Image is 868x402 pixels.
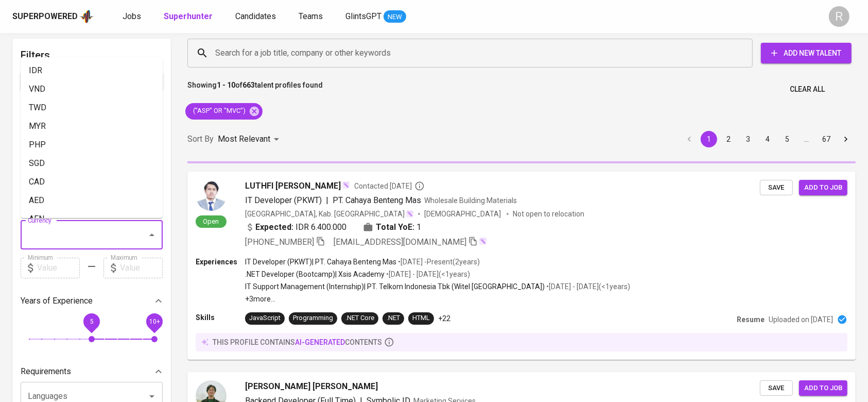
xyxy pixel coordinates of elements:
li: AFN [21,210,163,228]
div: Years of Experience [21,291,163,311]
button: Add to job [799,380,847,396]
p: Years of Experience [21,295,93,307]
a: GlintsGPT NEW [345,10,406,23]
span: Wholesale Building Materials [424,196,517,205]
img: magic_wand.svg [479,237,487,245]
img: magic_wand.svg [406,210,414,218]
button: Save [760,380,793,396]
div: JavaScript [249,313,281,323]
p: Experiences [196,257,245,267]
p: this profile contains contents [213,337,382,347]
span: [PERSON_NAME] [PERSON_NAME] [245,380,378,393]
a: Candidates [235,10,278,23]
span: Teams [299,11,323,21]
span: GlintsGPT [345,11,381,21]
span: [PHONE_NUMBER] [245,237,314,247]
a: Superhunter [164,10,215,23]
button: page 1 [701,131,717,147]
span: LUTHFI [PERSON_NAME] [245,180,341,192]
span: Candidates [235,11,276,21]
p: Most Relevant [218,133,270,145]
li: MYR [21,117,163,136]
div: ("ASP" OR "MVC") [185,103,263,120]
span: 5 [90,317,93,325]
button: Go to page 5 [779,131,795,147]
input: Value [37,258,80,278]
span: [EMAIL_ADDRESS][DOMAIN_NAME] [334,237,466,247]
span: Add New Talent [769,47,843,60]
span: [DEMOGRAPHIC_DATA] [424,209,502,219]
div: IDR 6.400.000 [245,221,346,233]
button: Add to job [799,180,847,196]
div: … [798,134,815,144]
span: ("ASP" OR "MVC") [185,106,252,116]
span: Jobs [123,11,141,21]
div: .NET Core [345,313,374,323]
button: Save [760,180,793,196]
p: +22 [438,313,450,324]
div: Superpowered [12,11,78,23]
span: Contacted [DATE] [354,181,425,191]
p: .NET Developer (Bootcamp) | Xsis Academy [245,269,385,279]
li: TWD [21,98,163,117]
img: magic_wand.svg [342,181,350,189]
p: • [DATE] - [DATE] ( <1 years ) [385,269,470,279]
span: Open [199,217,223,226]
span: IT Developer (PKWT) [245,195,322,205]
li: IDR [21,61,163,80]
p: IT Developer (PKWT) | PT. Cahaya Benteng Mas [245,257,396,267]
div: HTML [412,313,430,323]
span: NEW [384,12,406,22]
a: Superpoweredapp logo [12,9,94,24]
p: Not open to relocation [513,209,584,219]
li: VND [21,80,163,98]
div: Most Relevant [218,130,283,149]
b: 663 [242,81,255,89]
span: Save [765,182,788,194]
span: Save [765,382,788,394]
button: Go to page 3 [740,131,756,147]
h6: Filters [21,47,163,63]
button: Go to next page [838,131,854,147]
span: AI-generated [295,338,345,346]
p: • [DATE] - Present ( 2 years ) [396,257,480,267]
p: Skills [196,312,245,323]
a: Jobs [123,10,143,23]
span: 1 [416,221,421,233]
span: Clear All [790,83,825,96]
p: Uploaded on [DATE] [769,314,833,325]
p: +3 more ... [245,294,630,304]
b: 1 - 10 [217,81,235,89]
img: app logo [80,9,94,24]
button: Close [145,228,159,242]
div: .NET [387,313,400,323]
svg: By Batam recruiter [414,181,425,191]
div: R [829,6,849,27]
span: PT. Cahaya Benteng Mas [333,195,421,205]
span: 10+ [149,317,160,325]
p: • [DATE] - [DATE] ( <1 years ) [545,281,630,292]
p: Showing of talent profiles found [187,80,323,99]
span: Add to job [804,382,842,394]
button: Clear All [786,80,829,99]
span: | [326,194,328,207]
div: Talent Demographics [21,101,163,122]
button: Add New Talent [761,43,852,63]
b: Superhunter [164,11,213,21]
b: Total YoE: [376,221,414,233]
li: CAD [21,173,163,191]
button: Go to page 67 [818,131,835,147]
p: IT Support Management (Internship) | PT. Telkom Indonesia Tbk (Witel [GEOGRAPHIC_DATA]) [245,281,545,292]
li: AED [21,191,163,210]
input: Value [120,258,163,278]
a: OpenLUTHFI [PERSON_NAME]Contacted [DATE]IT Developer (PKWT)|PT. Cahaya Benteng MasWholesale Build... [187,172,856,360]
a: Teams [299,10,325,23]
img: 346c4c360f4ebc0c056ebb9e43f93499.jpg [196,180,227,211]
li: SGD [21,154,163,173]
nav: pagination navigation [680,131,856,147]
div: Expected Salary [21,200,163,221]
li: PHP [21,136,163,154]
p: Resume [737,314,765,325]
button: Go to page 2 [720,131,737,147]
button: Go to page 4 [759,131,776,147]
